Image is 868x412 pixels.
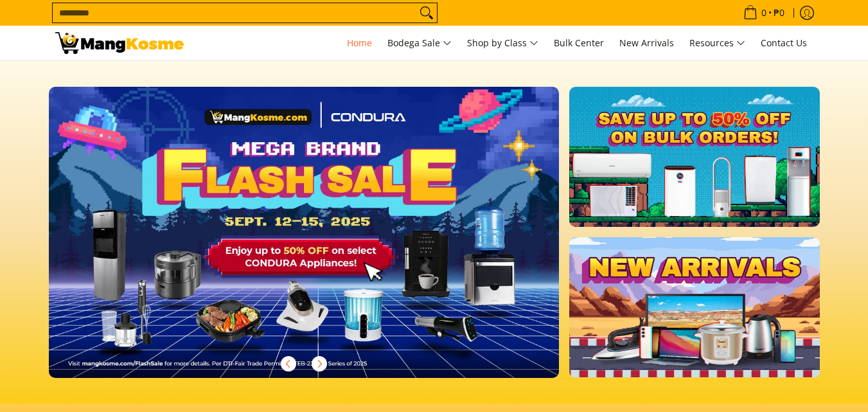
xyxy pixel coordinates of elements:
[55,32,184,54] img: Mang Kosme: Your Home Appliances Warehouse Sale Partner!
[197,26,813,60] nav: Main Menu
[772,8,786,17] span: ₱0
[740,6,788,20] span: •
[381,26,458,60] a: Bodega Sale
[754,26,813,60] a: Contact Us
[547,26,610,60] a: Bulk Center
[619,37,674,49] span: New Arrivals
[759,8,768,17] span: 0
[683,26,752,60] a: Resources
[461,26,545,60] a: Shop by Class
[613,26,680,60] a: New Arrivals
[467,35,538,51] span: Shop by Class
[274,350,303,378] button: Previous
[341,26,378,60] a: Home
[761,37,807,49] span: Contact Us
[387,35,452,51] span: Bodega Sale
[416,3,437,22] button: Search
[49,87,560,378] img: Desktop homepage 29339654 2507 42fb b9ff a0650d39e9ed
[305,350,333,378] button: Next
[347,37,372,49] span: Home
[554,37,604,49] span: Bulk Center
[689,35,745,51] span: Resources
